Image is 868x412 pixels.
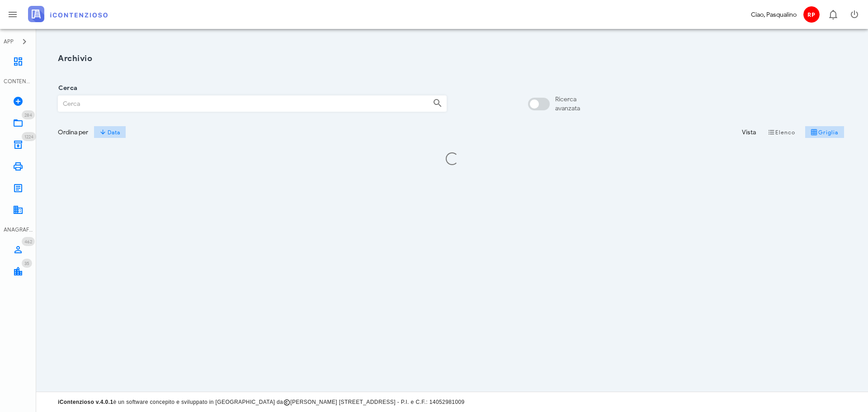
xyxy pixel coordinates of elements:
[24,134,33,140] span: 1224
[768,128,796,136] span: Elenco
[4,226,33,234] div: ANAGRAFICA
[58,52,846,65] h1: Archivio
[811,128,839,136] span: Griglia
[24,260,29,266] span: 35
[24,239,32,245] span: 462
[58,96,425,111] input: Cerca
[822,4,844,25] button: Distintivo
[4,77,33,85] div: CONTENZIOSO
[761,126,801,138] button: Elenco
[22,259,32,268] span: Distintivo
[58,399,113,405] strong: iContenzioso v.4.0.1
[805,126,844,138] button: Griglia
[94,126,126,138] button: Data
[803,6,820,23] span: RP
[22,132,36,141] span: Distintivo
[99,128,120,136] span: Data
[28,6,108,22] img: logo-text-2x.png
[56,84,77,93] label: Cerca
[751,10,797,19] div: Ciao, Pasqualino
[742,128,756,137] div: Vista
[24,112,32,118] span: 284
[22,237,35,246] span: Distintivo
[800,4,822,25] button: RP
[58,128,88,137] div: Ordina per
[555,95,580,113] div: Ricerca avanzata
[22,110,35,119] span: Distintivo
